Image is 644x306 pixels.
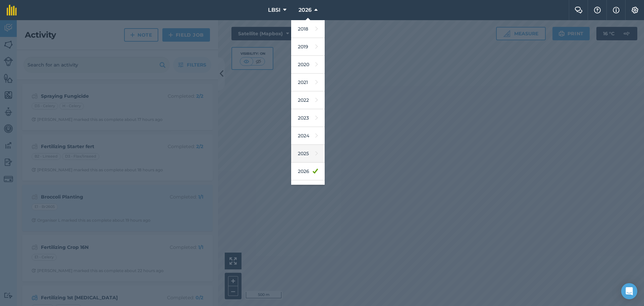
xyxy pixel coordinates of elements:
[291,38,325,56] a: 2019
[291,20,325,38] a: 2018
[7,5,17,15] img: fieldmargin Logo
[291,127,325,145] a: 2024
[621,283,637,299] div: Open Intercom Messenger
[291,74,325,91] a: 2021
[291,91,325,109] a: 2022
[291,56,325,74] a: 2020
[613,6,620,14] img: svg+xml;base64,PHN2ZyB4bWxucz0iaHR0cDovL3d3dy53My5vcmcvMjAwMC9zdmciIHdpZHRoPSIxNyIgaGVpZ2h0PSIxNy...
[631,7,639,13] img: A cog icon
[268,6,280,14] span: LBSI
[291,163,325,180] a: 2026
[575,7,583,13] img: Two speech bubbles overlapping with the left bubble in the forefront
[299,6,312,14] span: 2026
[593,7,601,13] img: A question mark icon
[291,180,325,198] a: 2027
[291,109,325,127] a: 2023
[291,145,325,163] a: 2025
